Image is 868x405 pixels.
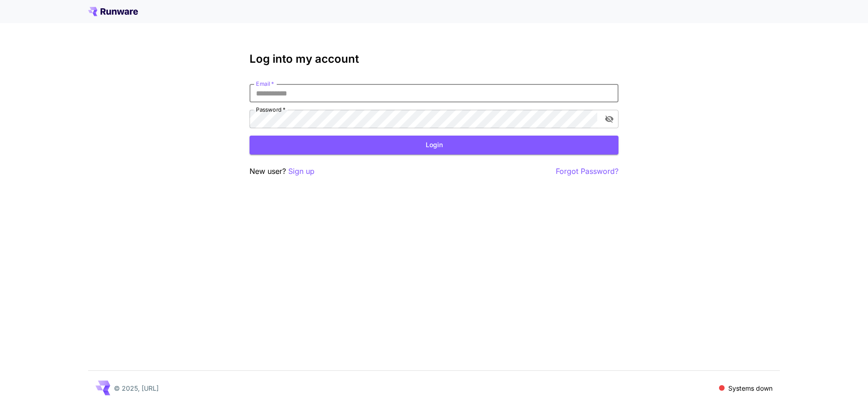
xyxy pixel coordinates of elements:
button: Forgot Password? [556,166,618,177]
p: New user? [250,166,315,177]
button: toggle password visibility [601,111,618,127]
label: Email [256,80,274,88]
button: Login [250,136,618,155]
p: Systems down [728,383,773,393]
label: Password [256,106,285,113]
button: Sign up [288,166,315,177]
h3: Log into my account [250,53,618,66]
p: © 2025, [URL] [114,383,159,393]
